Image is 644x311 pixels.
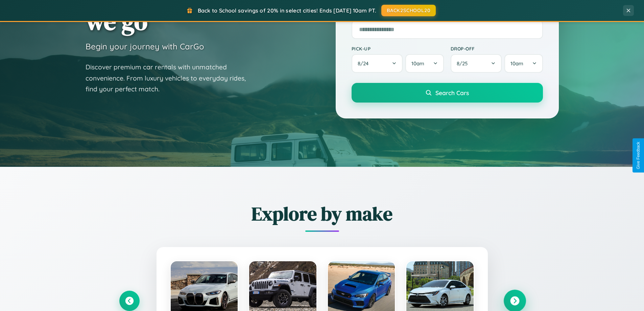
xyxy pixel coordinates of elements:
button: 10am [405,54,444,73]
label: Pick-up [352,46,444,51]
h2: Explore by make [119,201,525,227]
button: Search Cars [352,83,543,103]
button: 8/25 [451,54,502,73]
span: 10am [510,60,523,67]
span: 10am [411,60,424,67]
p: Discover premium car rentals with unmatched convenience. From luxury vehicles to everyday rides, ... [86,62,255,95]
button: BACK2SCHOOL20 [381,5,436,16]
button: 10am [504,54,543,73]
span: Back to School savings of 20% in select cities! Ends [DATE] 10am PT. [198,7,376,14]
button: 8/24 [352,54,403,73]
span: 8 / 25 [457,60,471,67]
div: Give Feedback [636,142,641,169]
h3: Begin your journey with CarGo [86,41,204,51]
label: Drop-off [451,46,543,51]
span: 8 / 24 [358,60,372,67]
span: Search Cars [435,89,469,96]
